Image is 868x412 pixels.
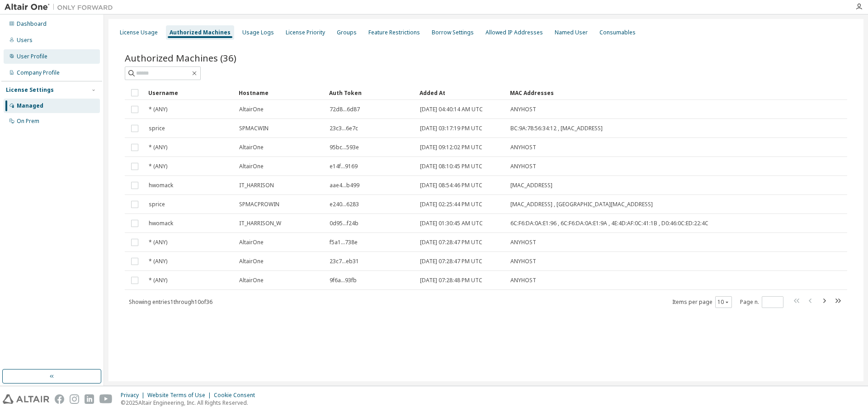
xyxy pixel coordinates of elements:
[121,399,260,407] p: © 2025 Altair Engineering, Inc. All Rights Reserved.
[148,85,231,100] div: Username
[432,29,474,36] div: Borrow Settings
[239,144,264,151] span: AltairOne
[121,392,147,399] div: Privacy
[239,258,264,265] span: AltairOne
[70,394,79,404] img: instagram.svg
[420,220,483,227] span: [DATE] 01:30:45 AM UTC
[120,29,158,36] div: License Usage
[510,85,752,100] div: MAC Addresses
[717,298,730,306] button: 10
[17,118,39,125] div: On Prem
[599,29,636,36] div: Consumables
[420,163,482,170] span: [DATE] 08:10:45 PM UTC
[149,239,167,246] span: * (ANY)
[330,258,359,265] span: 23c7...eb31
[510,220,708,227] span: 6C:F6:DA:0A:E1:96 , 6C:F6:DA:0A:E1:9A , 4E:4D:AF:0C:41:1B , D0:46:0C:ED:22:4C
[129,298,212,306] span: Showing entries 1 through 10 of 36
[330,182,359,189] span: aae4...b499
[239,277,264,284] span: AltairOne
[286,29,325,36] div: License Priority
[420,201,482,208] span: [DATE] 02:25:44 PM UTC
[6,86,54,94] div: License Settings
[330,201,359,208] span: e240...6283
[420,144,482,151] span: [DATE] 09:12:02 PM UTC
[420,182,482,189] span: [DATE] 08:54:46 PM UTC
[239,182,274,189] span: IT_HARRISON
[672,296,732,308] span: Items per page
[3,394,49,404] img: altair_logo.svg
[330,144,359,151] span: 95bc...593e
[149,258,167,265] span: * (ANY)
[337,29,357,36] div: Groups
[149,182,173,189] span: hwomack
[510,125,603,132] span: BC:9A:78:56:34:12 , [MAC_ADDRESS]
[99,394,113,404] img: youtube.svg
[510,106,536,113] span: ANYHOST
[239,220,281,227] span: IT_HARRISON_W
[149,220,173,227] span: hwomack
[420,258,482,265] span: [DATE] 07:28:47 PM UTC
[85,394,94,404] img: linkedin.svg
[55,394,64,404] img: facebook.svg
[149,277,167,284] span: * (ANY)
[5,3,118,12] img: Altair One
[214,392,260,399] div: Cookie Consent
[329,85,412,100] div: Auth Token
[149,106,167,113] span: * (ANY)
[242,29,274,36] div: Usage Logs
[239,125,269,132] span: SPMACWIN
[149,144,167,151] span: * (ANY)
[330,239,358,246] span: f5a1...738e
[420,125,482,132] span: [DATE] 03:17:19 PM UTC
[147,392,214,399] div: Website Terms of Use
[170,29,231,36] div: Authorized Machines
[330,106,360,113] span: 72d8...6d87
[17,102,43,109] div: Managed
[420,106,483,113] span: [DATE] 04:40:14 AM UTC
[17,37,33,44] div: Users
[17,20,47,28] div: Dashboard
[555,29,588,36] div: Named User
[149,201,165,208] span: sprice
[149,163,167,170] span: * (ANY)
[510,239,536,246] span: ANYHOST
[239,239,264,246] span: AltairOne
[330,220,359,227] span: 0d95...f24b
[510,201,653,208] span: [MAC_ADDRESS] , [GEOGRAPHIC_DATA][MAC_ADDRESS]
[510,182,552,189] span: [MAC_ADDRESS]
[510,144,536,151] span: ANYHOST
[420,85,503,100] div: Added At
[239,85,322,100] div: Hostname
[239,201,279,208] span: SPMACPROWIN
[239,163,264,170] span: AltairOne
[330,163,358,170] span: e14f...9169
[330,125,358,132] span: 23c3...6e7c
[330,277,357,284] span: 9f6a...93fb
[420,239,482,246] span: [DATE] 07:28:47 PM UTC
[239,106,264,113] span: AltairOne
[149,125,165,132] span: sprice
[17,53,47,60] div: User Profile
[368,29,420,36] div: Feature Restrictions
[17,69,60,76] div: Company Profile
[510,258,536,265] span: ANYHOST
[486,29,543,36] div: Allowed IP Addresses
[510,163,536,170] span: ANYHOST
[510,277,536,284] span: ANYHOST
[125,52,236,64] span: Authorized Machines (36)
[740,296,783,308] span: Page n.
[420,277,482,284] span: [DATE] 07:28:48 PM UTC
